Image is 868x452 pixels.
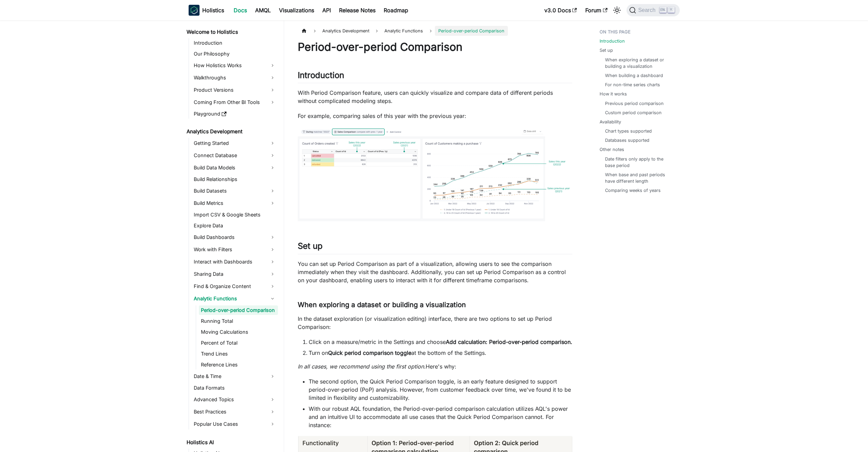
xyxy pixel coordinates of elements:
a: Build Dashboards [192,232,278,243]
a: When building a dashboard [605,72,663,79]
a: Coming From Other BI Tools [192,97,278,108]
a: Availability [600,119,621,125]
a: Forum [581,5,612,16]
li: The second option, the Quick Period Comparison toggle, is an early feature designed to support pe... [309,377,572,402]
span: Period-over-period Comparison [435,26,508,36]
a: Home page [298,26,311,36]
p: You can set up Period Comparison as part of a visualization, allowing users to see the comparison... [298,260,572,284]
a: Import CSV & Google Sheets [192,210,278,220]
a: Date filters only apply to the base period [605,156,673,169]
a: Other notes [600,146,624,153]
a: Walkthroughs [192,72,278,83]
a: Reference Lines [199,360,278,370]
a: How it works [600,91,627,97]
nav: Docs sidebar [182,20,284,452]
a: Explore Data [192,221,278,230]
a: When exploring a dataset or building a visualization [605,57,673,70]
button: Search (Ctrl+K) [627,4,679,16]
a: Previous period comparison [605,100,664,107]
a: Our Philosophy [192,49,278,59]
nav: Breadcrumbs [298,26,572,36]
a: HolisticsHolistics [189,5,224,16]
a: Build Metrics [192,198,278,209]
a: AMQL [251,5,275,16]
p: Here's why: [298,362,572,371]
a: Databases supported [605,137,649,144]
h3: When exploring a dataset or building a visualization [298,301,572,309]
strong: Quick period comparison toggle [328,349,411,356]
a: Analytic Functions [192,293,278,304]
b: Holistics [202,6,224,14]
a: Set up [600,47,613,54]
a: Release Notes [335,5,380,16]
a: Popular Use Cases [192,419,278,430]
a: Sharing Data [192,269,278,280]
a: Introduction [600,38,625,44]
a: Chart types supported [605,128,652,134]
a: Docs [230,5,251,16]
a: Advanced Topics [192,394,278,405]
a: For non-time series charts [605,81,660,88]
a: Moving Calculations [199,327,278,337]
a: Visualizations [275,5,318,16]
a: Custom period comparison [605,109,662,116]
a: Build Data Models [192,162,278,173]
a: Comparing weeks of years [605,187,661,194]
h1: Period-over-period Comparison [298,40,572,54]
a: Build Relationships [192,175,278,184]
a: Percent of Total [199,338,278,348]
em: In all cases, we recommend using the first option. [298,363,426,370]
li: With our robust AQL foundation, the Period-over-period comparison calculation utilizes AQL's powe... [309,405,572,429]
a: Connect Database [192,150,278,161]
a: API [318,5,335,16]
a: Welcome to Holistics [185,27,278,37]
a: Build Datasets [192,185,278,196]
p: In the dataset exploration (or visualization editing) interface, there are two options to set up ... [298,315,572,331]
a: Find & Organize Content [192,281,278,292]
a: Best Practices [192,406,278,417]
a: Holistics AI [185,438,278,447]
span: Search [636,7,660,13]
a: Playground [192,109,278,119]
button: Switch between dark and light mode (currently light mode) [612,5,622,16]
a: Introduction [192,38,278,48]
h2: Set up [298,241,572,254]
span: Analytic Functions [381,26,426,36]
li: Turn on at the bottom of the Settings. [309,349,572,357]
a: v3.0 Docs [540,5,581,16]
li: Click on a measure/metric in the Settings and choose [309,338,572,346]
a: Getting Started [192,138,278,149]
a: Date & Time [192,371,278,382]
strong: Add calculation: Period-over-period comparison. [446,338,572,345]
a: Interact with Dashboards [192,256,278,267]
kbd: K [668,7,675,13]
h2: Introduction [298,70,572,83]
p: With Period Comparison feature, users can quickly visualize and compare data of different periods... [298,89,572,105]
a: When base and past periods have different length [605,171,673,184]
a: How Holistics Works [192,60,278,71]
a: Product Versions [192,85,278,95]
a: Analytics Development [185,127,278,136]
a: Trend Lines [199,349,278,359]
a: Work with Filters [192,244,278,255]
a: Roadmap [380,5,412,16]
img: Holistics [189,5,200,16]
span: Analytics Development [319,26,373,36]
a: Running Total [199,316,278,326]
a: Period-over-period Comparison [199,305,278,315]
p: For example, comparing sales of this year with the previous year: [298,112,572,120]
a: Data Formats [192,383,278,393]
